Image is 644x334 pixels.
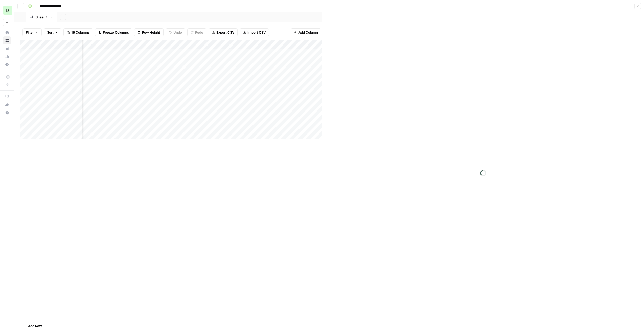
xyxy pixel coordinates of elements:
[195,30,203,35] span: Redo
[3,61,11,69] a: Settings
[44,28,61,36] button: Sort
[71,30,90,35] span: 16 Columns
[28,323,42,328] span: Add Row
[142,30,160,35] span: Row Height
[22,28,42,36] button: Filter
[3,4,11,17] button: Workspace: DomoAI
[3,44,11,53] a: Your Data
[6,7,9,13] span: D
[187,28,206,36] button: Redo
[47,30,54,35] span: Sort
[20,322,45,330] button: Add Row
[103,30,129,35] span: Freeze Columns
[63,28,93,36] button: 16 Columns
[3,101,11,109] button: What's new?
[3,28,11,36] a: Home
[3,53,11,61] a: Usage
[26,12,57,22] a: Sheet 1
[3,93,11,101] a: AirOps Academy
[240,28,269,36] button: Import CSV
[26,30,34,35] span: Filter
[3,109,11,117] button: Help + Support
[298,30,318,35] span: Add Column
[209,28,238,36] button: Export CSV
[36,15,47,20] div: Sheet 1
[291,28,321,36] button: Add Column
[134,28,164,36] button: Row Height
[216,30,234,35] span: Export CSV
[166,28,185,36] button: Undo
[247,30,266,35] span: Import CSV
[3,101,11,108] div: What's new?
[3,36,11,44] a: Browse
[173,30,182,35] span: Undo
[95,28,132,36] button: Freeze Columns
